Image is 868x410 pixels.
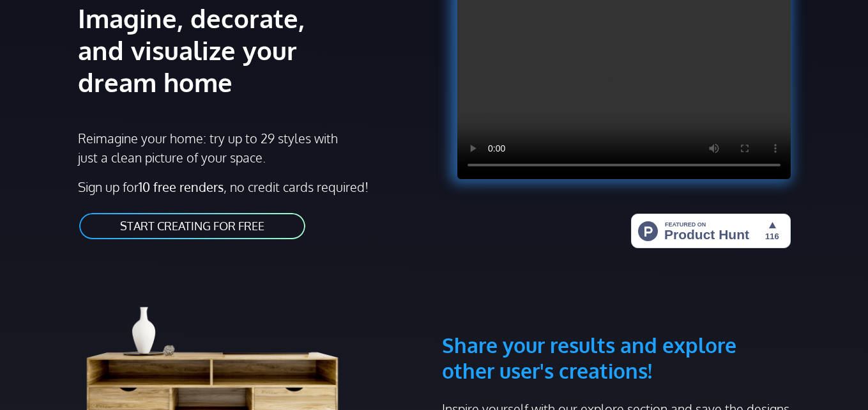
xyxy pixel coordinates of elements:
[78,2,357,98] h2: Imagine, decorate, and visualize your dream home
[78,212,307,240] a: START CREATING FOR FREE
[631,214,791,248] img: HomeStyler AI - Interior Design Made Easy: One Click to Your Dream Home | Product Hunt
[442,271,791,384] h3: Share your results and explore other user's creations!
[78,177,427,196] p: Sign up for , no credit cards required!
[78,129,340,167] p: Reimagine your home: try up to 29 styles with just a clean picture of your space.
[139,178,224,195] strong: 10 free renders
